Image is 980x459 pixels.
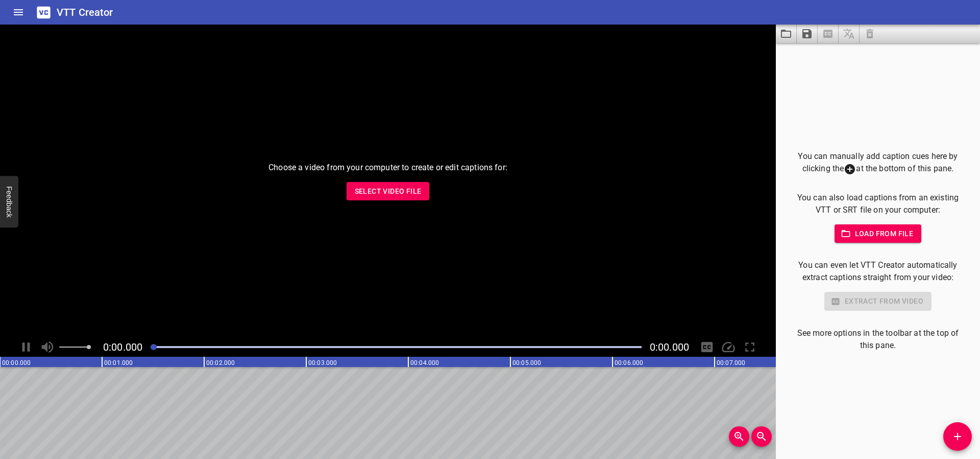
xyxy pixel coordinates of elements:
[780,28,792,40] svg: Load captions from file
[792,292,964,311] div: Select a video in the pane to the left to use this feature
[943,422,972,451] button: Add Cue
[717,359,745,366] text: 00:07.000
[792,327,964,352] p: See more options in the toolbar at the top of this pane.
[697,337,717,357] div: Hide/Show Captions
[740,337,759,357] div: Toggle Full Screen
[792,259,964,284] p: You can even let VTT Creator automatically extract captions straight from your video:
[410,359,439,366] text: 00:04.000
[103,341,142,353] span: Current Time
[792,150,964,175] p: You can manually add caption cues here by clicking the at the bottom of this pane.
[57,4,113,20] h6: VTT Creator
[347,182,430,201] button: Select Video File
[206,359,235,366] text: 00:02.000
[308,359,337,366] text: 00:03.000
[797,25,818,43] button: Save captions to file
[801,28,813,40] svg: Save captions to file
[151,346,642,348] div: Play progress
[776,25,797,43] button: Load captions from file
[751,426,772,447] button: Zoom Out
[843,227,914,240] span: Load from file
[818,25,839,43] span: Select a video in the pane to the left, then you can automatically extract captions.
[792,192,964,216] p: You can also load captions from an existing VTT or SRT file on your computer:
[615,359,643,366] text: 00:06.000
[512,359,541,366] text: 00:05.000
[268,162,507,174] p: Choose a video from your computer to create or edit captions for:
[104,359,133,366] text: 00:01.000
[719,337,738,357] div: Playback Speed
[839,25,860,43] span: Add some captions below, then you can translate them.
[2,359,31,366] text: 00:00.000
[835,224,922,243] button: Load from file
[650,341,689,353] span: Video Duration
[729,426,749,447] button: Zoom In
[355,185,422,198] span: Select Video File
